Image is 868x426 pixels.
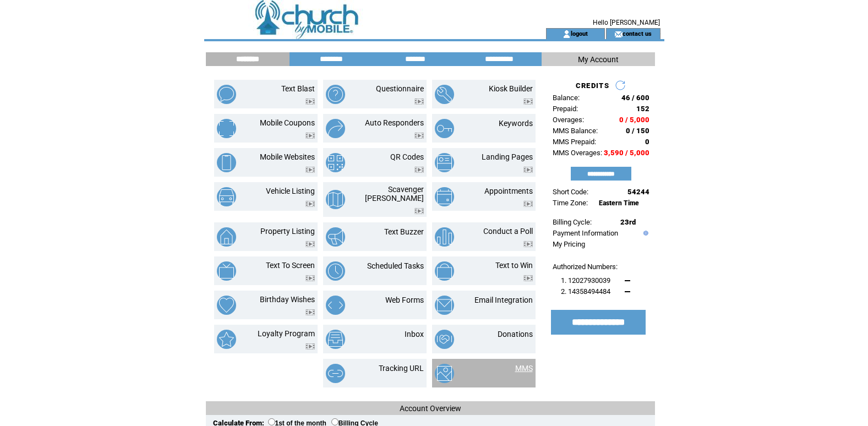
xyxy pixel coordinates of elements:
img: scheduled-tasks.png [326,261,345,281]
span: 2. 14358494484 [561,287,610,296]
span: 0 [645,138,649,146]
img: kiosk-builder.png [435,85,454,104]
a: Mobile Websites [260,152,315,161]
img: video.png [414,99,424,105]
img: inbox.png [326,330,345,349]
a: Birthday Wishes [260,295,315,304]
input: 1st of the month [268,418,275,425]
span: 0 / 150 [626,127,649,135]
img: video.png [305,133,315,139]
input: Billing Cycle [331,418,339,425]
img: video.png [523,99,533,105]
span: 54244 [627,188,649,196]
span: 152 [636,105,649,113]
a: Inbox [405,330,424,338]
a: Tracking URL [379,364,424,373]
img: qr-codes.png [326,153,345,172]
span: 3,590 / 5,000 [604,149,649,157]
img: mobile-coupons.png [217,119,236,138]
a: logout [571,30,588,37]
a: Text to Win [495,261,533,270]
img: keywords.png [435,119,454,138]
a: Web Forms [385,296,424,304]
img: donations.png [435,330,454,349]
a: Keywords [499,119,533,128]
span: MMS Overages: [553,149,602,157]
img: video.png [305,99,315,105]
span: Overages: [553,116,584,124]
img: tracking-url.png [326,364,345,383]
img: conduct-a-poll.png [435,227,454,247]
img: scavenger-hunt.png [326,190,345,209]
img: birthday-wishes.png [217,296,236,315]
a: QR Codes [390,152,424,161]
img: auto-responders.png [326,119,345,138]
span: MMS Balance: [553,127,598,135]
span: Prepaid: [553,105,578,113]
a: Conduct a Poll [483,227,533,236]
span: MMS Prepaid: [553,138,596,146]
img: mms.png [435,364,454,383]
a: Kiosk Builder [489,84,533,93]
span: 0 / 5,000 [619,116,649,124]
span: 23rd [620,218,636,226]
a: Text To Screen [266,261,315,270]
img: video.png [305,167,315,173]
img: appointments.png [435,187,454,206]
a: MMS [515,364,533,373]
a: Scheduled Tasks [367,261,424,270]
img: email-integration.png [435,296,454,315]
a: Payment Information [553,229,618,237]
span: 1. 12027930039 [561,276,610,285]
span: Account Overview [400,404,461,413]
img: video.png [305,241,315,247]
span: Time Zone: [553,199,588,207]
a: Landing Pages [482,152,533,161]
a: Auto Responders [365,118,424,127]
a: Appointments [484,187,533,195]
img: contact_us_icon.gif [614,30,623,39]
img: video.png [523,167,533,173]
span: Short Code: [553,188,588,196]
img: property-listing.png [217,227,236,247]
img: video.png [305,275,315,281]
span: My Account [578,55,619,64]
img: video.png [305,201,315,207]
a: Mobile Coupons [260,118,315,127]
a: Questionnaire [376,84,424,93]
img: video.png [523,275,533,281]
a: contact us [623,30,652,37]
a: Text Blast [281,84,315,93]
span: CREDITS [576,81,609,90]
a: Scavenger [PERSON_NAME] [365,185,424,203]
img: text-to-win.png [435,261,454,281]
img: text-to-screen.png [217,261,236,281]
img: text-blast.png [217,85,236,104]
a: Property Listing [260,227,315,236]
a: Vehicle Listing [266,187,315,195]
span: Authorized Numbers: [553,263,618,271]
img: web-forms.png [326,296,345,315]
img: help.gif [641,231,648,236]
img: video.png [414,167,424,173]
img: vehicle-listing.png [217,187,236,206]
img: loyalty-program.png [217,330,236,349]
span: 46 / 600 [621,94,649,102]
span: Eastern Time [599,199,639,207]
img: text-buzzer.png [326,227,345,247]
img: video.png [523,241,533,247]
img: account_icon.gif [563,30,571,39]
a: Loyalty Program [258,329,315,338]
a: Donations [498,330,533,338]
a: My Pricing [553,240,585,248]
a: Text Buzzer [384,227,424,236]
img: questionnaire.png [326,85,345,104]
a: Email Integration [474,296,533,304]
img: video.png [414,208,424,214]
img: mobile-websites.png [217,153,236,172]
img: video.png [305,343,315,349]
img: landing-pages.png [435,153,454,172]
img: video.png [414,133,424,139]
img: video.png [305,309,315,315]
span: Billing Cycle: [553,218,592,226]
